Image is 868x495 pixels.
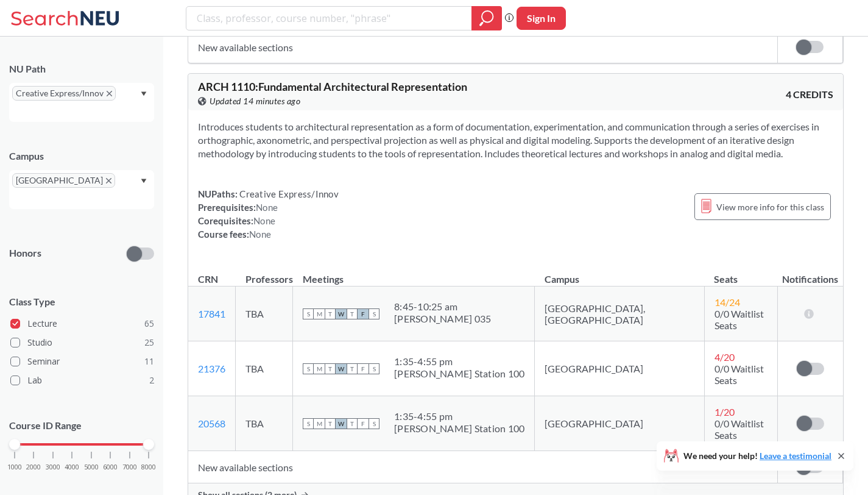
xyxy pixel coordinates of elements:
label: Lecture [10,316,154,332]
div: 1:35 - 4:55 pm [394,410,524,422]
span: 2000 [26,464,41,471]
span: S [369,418,379,429]
span: 0/0 Waitlist Seats [715,418,764,441]
th: Seats [704,260,777,287]
label: Studio [10,335,154,351]
div: [PERSON_NAME] Station 100 [394,422,524,435]
span: None [253,215,275,226]
svg: Dropdown arrow [141,91,147,96]
span: M [314,363,325,374]
span: 1000 [7,464,22,471]
div: Campus [9,149,154,163]
td: TBA [236,341,293,396]
a: 17841 [198,308,225,319]
span: None [256,202,278,213]
span: T [347,418,358,429]
span: T [347,308,358,319]
svg: magnifying glass [479,10,494,27]
label: Seminar [10,354,154,369]
th: Notifications [777,260,842,287]
th: Professors [236,260,293,287]
section: Introduces students to architectural representation as a form of documentation, experimentation, ... [198,120,833,160]
span: [GEOGRAPHIC_DATA]X to remove pill [12,173,115,188]
span: 65 [144,317,154,330]
button: Sign In [517,7,566,30]
span: 8000 [141,464,156,471]
span: None [249,229,271,240]
td: TBA [236,396,293,451]
span: S [369,308,379,319]
span: 3000 [46,464,60,471]
a: 20568 [198,418,225,429]
div: [PERSON_NAME] Station 100 [394,368,524,380]
input: Class, professor, course number, "phrase" [196,8,463,29]
span: F [358,308,369,319]
div: 8:45 - 10:25 am [394,301,491,313]
div: [PERSON_NAME] 035 [394,313,491,325]
div: [GEOGRAPHIC_DATA]X to remove pillDropdown arrow [9,170,154,209]
span: T [325,418,336,429]
svg: Dropdown arrow [141,179,147,183]
p: Honors [9,246,41,260]
div: CRN [198,272,218,286]
span: 1 / 20 [715,406,735,418]
span: ARCH 1110 : Fundamental Architectural Representation [198,80,467,93]
span: 5000 [84,464,99,471]
span: We need your help! [683,452,831,460]
span: 25 [144,336,154,349]
th: Meetings [293,260,535,287]
td: TBA [236,287,293,341]
span: W [336,363,347,374]
span: 11 [144,355,154,368]
span: 4 / 20 [715,351,735,363]
th: Campus [535,260,705,287]
span: Class Type [9,295,154,308]
span: M [314,308,325,319]
span: Updated 14 minutes ago [210,94,300,108]
span: 4000 [65,464,79,471]
span: 6000 [103,464,118,471]
div: magnifying glass [471,6,502,30]
span: S [303,418,314,429]
div: NUPaths: Prerequisites: Corequisites: Course fees: [198,187,339,241]
span: 0/0 Waitlist Seats [715,363,764,386]
td: [GEOGRAPHIC_DATA], [GEOGRAPHIC_DATA] [535,287,705,341]
a: Leave a testimonial [760,450,831,461]
span: 0/0 Waitlist Seats [715,308,764,331]
span: S [369,363,379,374]
svg: X to remove pill [106,178,111,183]
div: Creative Express/InnovX to remove pillDropdown arrow [9,83,154,122]
div: NU Path [9,62,154,76]
span: W [336,308,347,319]
span: Creative Express/Innov [238,188,339,199]
span: 4 CREDITS [786,88,833,101]
label: Lab [10,372,154,388]
span: T [325,363,336,374]
td: New available sections [188,451,777,483]
span: T [347,363,358,374]
span: F [358,418,369,429]
span: F [358,363,369,374]
span: 14 / 24 [715,296,740,308]
span: View more info for this class [716,199,824,215]
span: 7000 [122,464,137,471]
p: Course ID Range [9,419,154,433]
td: [GEOGRAPHIC_DATA] [535,341,705,396]
span: W [336,418,347,429]
span: S [303,363,314,374]
svg: X to remove pill [107,91,112,96]
td: New available sections [188,31,777,63]
span: T [325,308,336,319]
td: [GEOGRAPHIC_DATA] [535,396,705,451]
a: 21376 [198,363,225,374]
div: 1:35 - 4:55 pm [394,355,524,368]
span: S [303,308,314,319]
span: Creative Express/InnovX to remove pill [12,86,116,101]
span: M [314,418,325,429]
span: 2 [149,374,154,387]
